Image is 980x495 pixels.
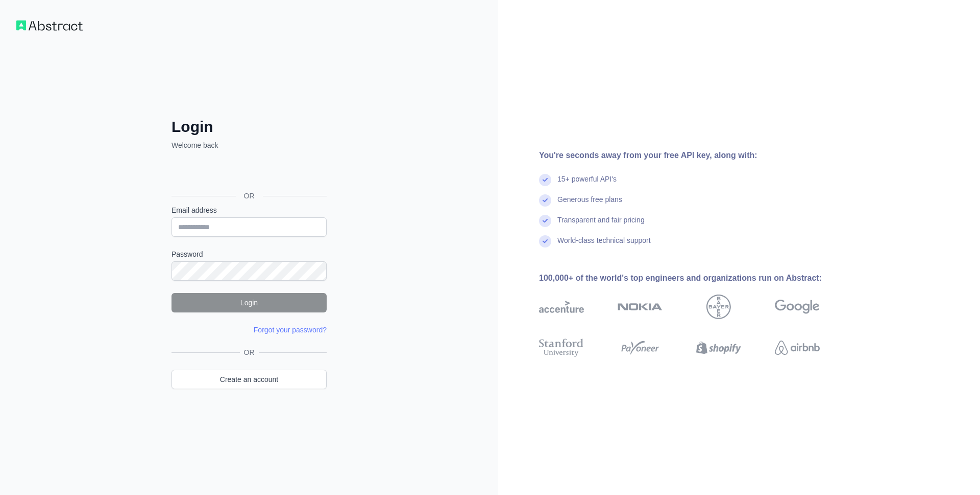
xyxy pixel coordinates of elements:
div: World-class technical support [557,235,651,256]
img: nokia [618,295,663,319]
div: Transparent and fair pricing [557,215,645,235]
div: You're seconds away from your free API key, along with: [539,149,852,162]
a: Forgot your password? [254,326,327,334]
img: bayer [706,295,731,319]
p: Welcome back [171,140,327,150]
label: Email address [171,205,327,215]
img: check mark [539,174,551,186]
img: stanford university [539,336,584,359]
h2: Login [171,118,327,136]
img: airbnb [775,336,820,359]
div: 15+ powerful API's [557,174,617,194]
iframe: Sign in with Google Button [166,162,330,184]
img: check mark [539,194,551,207]
div: Generous free plans [557,194,622,215]
div: 100,000+ of the world's top engineers and organizations run on Abstract: [539,272,852,284]
img: check mark [539,235,551,247]
span: OR [240,347,259,357]
img: accenture [539,295,584,319]
img: check mark [539,215,551,227]
label: Password [171,249,327,259]
img: payoneer [618,336,663,359]
button: Login [171,293,327,312]
img: Workflow [16,20,83,31]
img: google [775,295,820,319]
img: shopify [696,336,741,359]
a: Create an account [171,370,327,389]
span: OR [236,191,263,201]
